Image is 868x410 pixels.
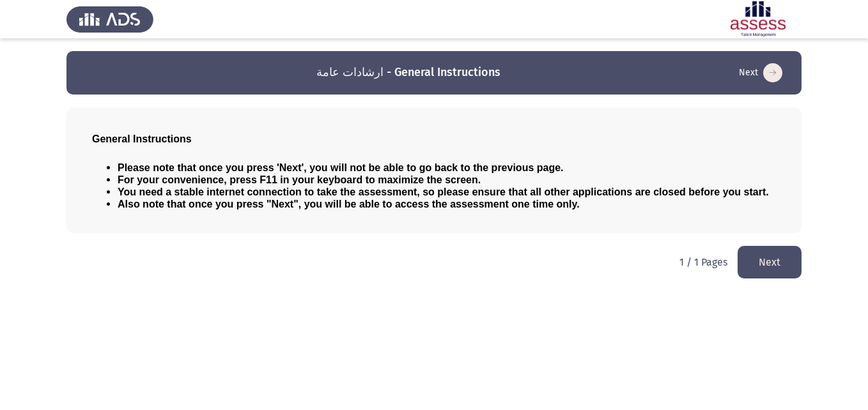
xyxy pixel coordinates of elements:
[735,63,786,83] button: load next page
[92,133,192,144] span: General Instructions
[316,65,500,80] h3: ارشادات عامة - General Instructions
[679,256,727,268] p: 1 / 1 Pages
[118,186,769,197] span: You need a stable internet connection to take the assessment, so please ensure that all other app...
[66,1,153,37] img: Assess Talent Management logo
[118,162,564,173] span: Please note that once you press 'Next', you will not be able to go back to the previous page.
[118,174,481,185] span: For your convenience, press F11 in your keyboard to maximize the screen.
[738,246,802,278] button: load next page
[118,199,580,209] span: Also note that once you press "Next", you will be able to access the assessment one time only.
[715,1,802,37] img: Assessment logo of ASSESS Employability - EBI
